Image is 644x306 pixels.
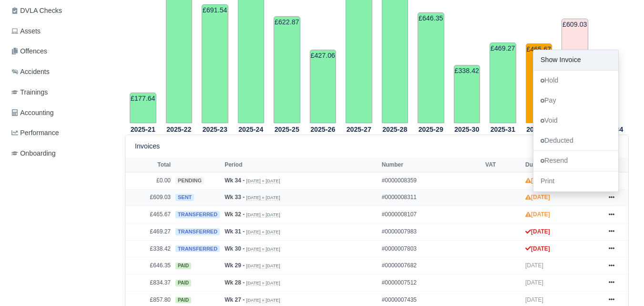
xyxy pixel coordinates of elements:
[125,274,173,291] td: £834.37
[562,19,588,123] td: £609.03
[125,124,161,135] th: 2025-21
[175,211,220,218] span: transferred
[175,297,191,304] span: paid
[125,189,173,206] td: £609.03
[8,63,113,81] a: Accidents
[11,66,50,77] span: Accidents
[225,228,245,235] strong: Wk 31 -
[8,83,113,102] a: Trainings
[341,124,377,135] th: 2025-27
[246,178,280,184] small: [DATE] » [DATE]
[533,151,618,171] a: Resend
[379,274,483,291] td: #0000007512
[246,263,280,269] small: [DATE] » [DATE]
[246,229,280,235] small: [DATE] » [DATE]
[596,260,644,306] iframe: Chat Widget
[305,124,341,135] th: 2025-26
[225,279,245,286] strong: Wk 28 -
[225,177,245,184] strong: Wk 34 -
[274,16,300,123] td: £622.87
[161,124,197,135] th: 2025-22
[490,42,516,123] td: £469.27
[418,12,444,123] td: £646.35
[11,107,54,118] span: Accounting
[533,171,618,191] a: Print
[525,262,543,269] span: [DATE]
[175,177,204,184] span: pending
[525,296,543,303] span: [DATE]
[202,4,228,123] td: £691.54
[525,194,550,200] strong: [DATE]
[125,240,173,257] td: £338.42
[11,87,48,98] span: Trainings
[533,110,618,130] a: Void
[8,124,113,142] a: Performance
[525,211,550,218] strong: [DATE]
[525,228,550,235] strong: [DATE]
[125,172,173,189] td: £0.00
[526,43,552,123] td: £465.67
[175,228,220,235] span: transferred
[175,263,191,269] span: paid
[225,211,245,218] strong: Wk 32 -
[533,50,618,70] a: Show Invoice
[379,257,483,274] td: #0000007682
[485,124,521,135] th: 2025-31
[135,142,160,150] h6: Invoices
[310,50,337,123] td: £427.06
[379,240,483,257] td: #0000007803
[125,158,173,172] th: Total
[246,212,280,218] small: [DATE] » [DATE]
[454,65,480,123] td: £338.42
[269,124,305,135] th: 2025-25
[246,280,280,286] small: [DATE] » [DATE]
[8,42,113,61] a: Offences
[379,189,483,206] td: #0000008311
[225,194,245,200] strong: Wk 33 -
[8,104,113,122] a: Accounting
[8,144,113,163] a: Onboarding
[525,279,543,286] span: [DATE]
[11,26,41,37] span: Assets
[523,158,600,172] th: Due
[377,124,413,135] th: 2025-28
[225,262,245,269] strong: Wk 29 -
[533,90,618,110] a: Pay
[125,206,173,223] td: £465.67
[11,127,59,138] span: Performance
[521,124,557,135] th: 2025-32
[125,223,173,240] td: £469.27
[225,296,245,303] strong: Wk 27 -
[379,206,483,223] td: #0000008107
[222,158,379,172] th: Period
[125,257,173,274] td: £646.35
[379,223,483,240] td: #0000007983
[11,5,62,16] span: DVLA Checks
[413,124,449,135] th: 2025-29
[11,148,56,159] span: Onboarding
[11,46,47,57] span: Offences
[246,195,280,200] small: [DATE] » [DATE]
[525,177,550,184] strong: [DATE]
[246,246,280,252] small: [DATE] » [DATE]
[8,1,113,20] a: DVLA Checks
[525,245,550,252] strong: [DATE]
[246,297,280,303] small: [DATE] » [DATE]
[233,124,269,135] th: 2025-24
[483,158,523,172] th: VAT
[533,70,618,90] a: Hold
[197,124,233,135] th: 2025-23
[379,158,483,172] th: Number
[175,280,191,286] span: paid
[175,245,220,253] span: transferred
[175,194,194,201] span: sent
[533,130,618,150] a: Deducted
[379,172,483,189] td: #0000008359
[130,93,156,123] td: £177.64
[449,124,485,135] th: 2025-30
[8,22,113,41] a: Assets
[225,245,245,252] strong: Wk 30 -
